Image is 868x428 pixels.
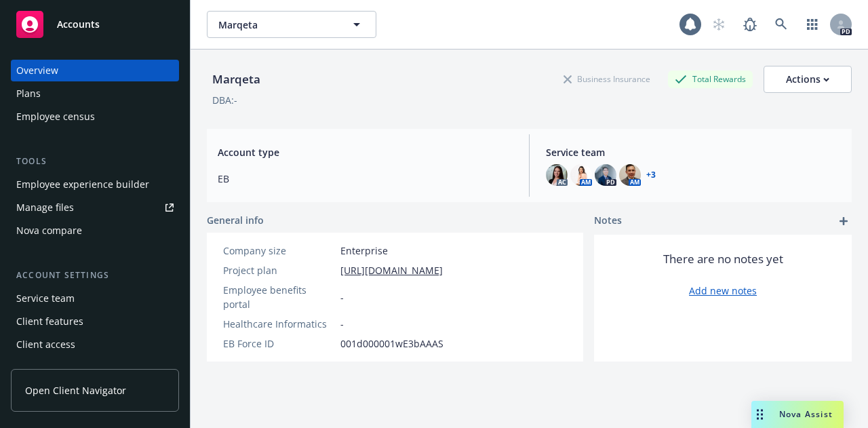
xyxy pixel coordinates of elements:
div: Account settings [11,269,179,282]
a: Add new notes [689,284,757,298]
div: Employee census [16,106,95,128]
div: Nova compare [16,220,82,241]
a: Switch app [799,11,826,38]
a: Employee census [11,106,179,128]
a: Manage files [11,197,179,218]
div: Service team [16,288,75,309]
div: Company size [223,244,335,258]
a: Employee experience builder [11,174,179,195]
span: EB [218,172,513,186]
img: photo [595,164,616,186]
span: Enterprise [340,244,388,258]
a: [URL][DOMAIN_NAME] [340,263,443,277]
div: Marqeta [207,71,266,88]
div: Overview [16,60,58,81]
img: photo [619,164,641,186]
span: Service team [546,145,841,159]
span: Open Client Navigator [25,383,126,397]
a: Search [768,11,795,38]
div: Project plan [223,263,335,277]
div: Tools [11,155,179,168]
div: Drag to move [751,401,768,428]
a: Client access [11,334,179,355]
a: Accounts [11,5,179,43]
img: photo [546,164,568,186]
div: DBA: - [212,93,237,107]
button: Actions [764,66,852,93]
a: Nova compare [11,220,179,241]
button: Nova Assist [751,401,844,428]
a: +3 [646,171,656,179]
a: add [835,213,852,229]
div: Employee benefits portal [223,283,335,311]
div: Total Rewards [668,71,753,87]
span: - [340,290,344,305]
div: Actions [786,66,829,92]
a: Plans [11,83,179,104]
div: Business Insurance [557,71,657,87]
a: Client features [11,311,179,332]
button: Marqeta [207,11,376,38]
div: Healthcare Informatics [223,317,335,331]
a: Service team [11,288,179,309]
a: Start snowing [705,11,732,38]
span: Account type [218,145,513,159]
div: EB Force ID [223,336,335,351]
span: Accounts [57,19,100,30]
span: - [340,317,344,331]
div: Client features [16,311,83,332]
span: Notes [594,213,622,229]
span: 001d000001wE3bAAAS [340,336,443,351]
div: Plans [16,83,41,104]
a: Report a Bug [736,11,764,38]
div: Employee experience builder [16,174,149,195]
span: Nova Assist [779,408,833,420]
img: photo [570,164,592,186]
div: Manage files [16,197,74,218]
span: General info [207,213,264,227]
a: Overview [11,60,179,81]
span: Marqeta [218,18,336,32]
div: Client access [16,334,75,355]
span: There are no notes yet [663,251,783,267]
